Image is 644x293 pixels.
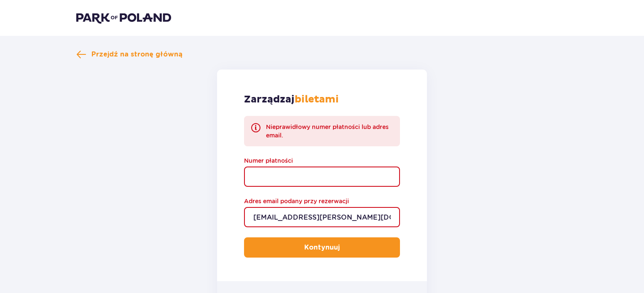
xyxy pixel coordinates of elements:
span: Przejdź na stronę główną [91,50,182,59]
p: Zarządzaj [244,93,339,106]
a: Przejdź na stronę główną [76,49,182,59]
img: Park of Poland logo [76,12,171,24]
button: Kontynuuj [244,237,400,258]
div: Nieprawidłowy numer płatności lub adres email. [266,123,393,140]
p: Kontynuuj [304,243,340,252]
label: Numer płatności [244,156,293,165]
label: Adres email podany przy rezerwacji [244,197,349,205]
strong: biletami [295,93,339,106]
